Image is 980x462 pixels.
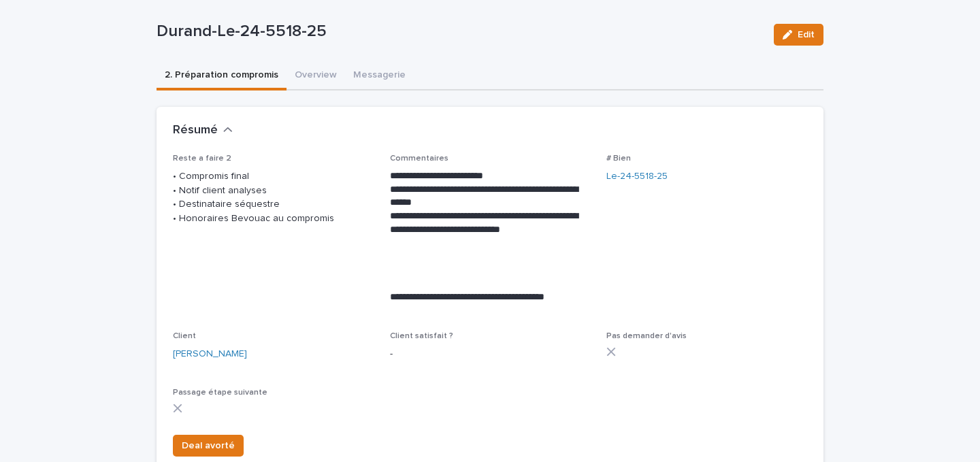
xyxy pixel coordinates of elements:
h2: Résumé [173,123,218,138]
button: Edit [774,24,823,46]
button: Overview [287,62,345,90]
span: Pas demander d'avis [606,332,687,340]
span: Client satisfait ? [390,332,453,340]
a: [PERSON_NAME] [173,347,247,361]
span: Passage étape suivante [173,389,267,397]
button: Messagerie [345,62,414,90]
button: Deal avorté [173,435,244,457]
span: Deal avorté [182,439,235,452]
a: Le-24-5518-25 [606,169,668,184]
span: Reste a faire 2 [173,154,231,163]
p: • Compromis final • Notif client analyses • Destinataire séquestre • Honoraires Bevouac au compromis [173,169,374,226]
span: Client [173,332,196,340]
span: Edit [798,30,815,39]
p: Durand-Le-24-5518-25 [157,22,763,42]
button: 2. Préparation compromis [157,62,287,90]
span: Commentaires [390,154,448,163]
button: Résumé [173,123,233,138]
p: - [390,347,591,361]
span: # Bien [606,154,631,163]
